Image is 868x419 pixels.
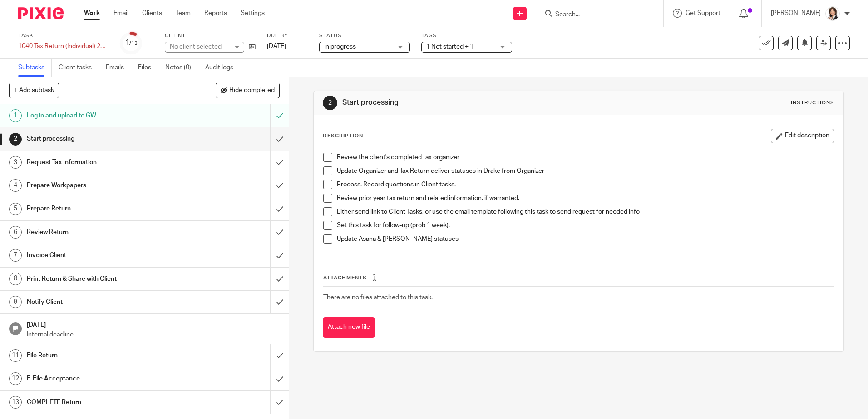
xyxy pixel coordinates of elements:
h1: Prepare Return [27,202,183,215]
span: [DATE] [267,43,286,49]
h1: E-File Acceptance [27,372,183,385]
a: Audit logs [205,59,240,77]
h1: [DATE] [27,318,280,330]
div: 12 [9,372,22,385]
div: 2 [323,96,337,110]
p: Either send link to Client Tasks, or use the email template following this task to send request f... [337,207,833,216]
a: Work [84,9,100,18]
div: No client selected [170,42,229,51]
p: Update Asana & [PERSON_NAME] statuses [337,234,833,244]
span: Hide completed [229,87,275,94]
div: 3 [9,156,22,169]
small: /13 [129,41,138,46]
div: 8 [9,273,22,285]
div: 13 [9,396,22,409]
h1: File Return [27,349,183,362]
label: Due by [267,32,308,39]
div: 9 [9,296,22,308]
label: Tags [421,32,512,39]
div: 2 [9,133,22,146]
p: Process. Record questions in Client tasks. [337,180,833,189]
h1: Log in and upload to GW [27,109,183,122]
div: 1 [9,109,22,122]
h1: Start processing [342,98,598,107]
p: Internal deadline [27,330,280,339]
p: Set this task for follow-up (prob 1 week). [337,221,833,230]
img: Pixie [18,7,64,19]
a: Reports [204,9,227,18]
div: 1 [125,38,138,48]
span: Attachments [323,275,367,280]
div: 4 [9,179,22,192]
input: Search [554,11,636,19]
a: Notes (0) [165,59,198,77]
a: Team [176,9,191,18]
div: 6 [9,226,22,239]
button: Attach new file [323,317,375,338]
img: BW%20Website%203%20-%20square.jpg [825,6,840,21]
a: Settings [241,9,265,18]
h1: Print Return & Share with Client [27,272,183,286]
div: 1040 Tax Return (Individual) 2024 [18,42,109,51]
label: Client [165,32,256,39]
p: Update Organizer and Tax Return deliver statuses in Drake from Organizer [337,166,833,175]
div: 11 [9,349,22,362]
div: 7 [9,249,22,262]
button: Edit description [771,129,834,143]
a: Client tasks [59,59,99,77]
h1: Notify Client [27,295,183,309]
a: Subtasks [18,59,52,77]
p: Review the client's completed tax organizer [337,153,833,162]
h1: COMPLETE Return [27,395,183,409]
h1: Request Tax Information [27,156,183,169]
label: Task [18,32,109,39]
h1: Start processing [27,132,183,146]
div: Instructions [791,99,834,107]
span: In progress [324,44,356,50]
p: [PERSON_NAME] [771,9,821,18]
span: There are no files attached to this task. [323,294,433,301]
h1: Invoice Client [27,248,183,262]
p: Review prior year tax return and related information, if warranted. [337,194,833,203]
div: 5 [9,203,22,215]
a: Files [138,59,158,77]
a: Emails [106,59,131,77]
h1: Review Return [27,225,183,239]
a: Clients [142,9,162,18]
p: Description [323,132,363,140]
a: Email [113,9,128,18]
button: Hide completed [216,83,280,98]
button: + Add subtask [9,83,59,98]
h1: Prepare Workpapers [27,179,183,192]
span: Get Support [686,10,720,16]
span: 1 Not started + 1 [426,44,473,50]
label: Status [319,32,410,39]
